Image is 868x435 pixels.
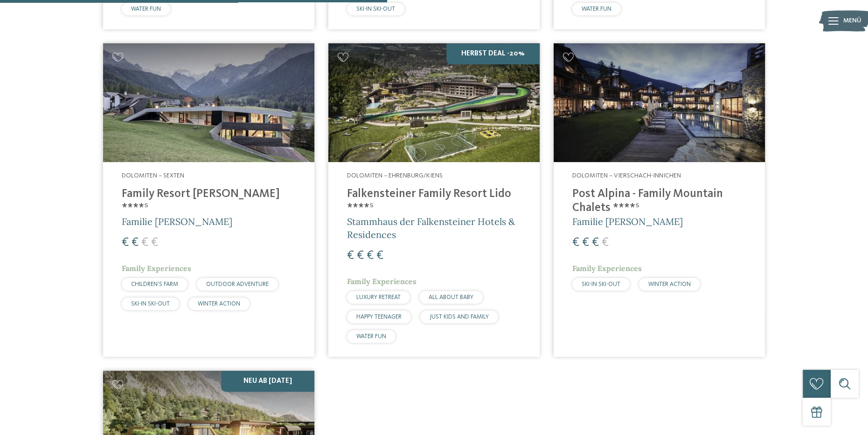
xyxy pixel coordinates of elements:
span: € [582,237,589,249]
span: € [141,237,148,249]
span: JUST KIDS AND FAMILY [430,314,489,320]
span: SKI-IN SKI-OUT [582,281,620,287]
span: WINTER ACTION [198,301,240,307]
span: € [376,250,383,262]
span: € [122,237,129,249]
span: € [357,250,364,262]
h4: Post Alpina - Family Mountain Chalets ****ˢ [572,187,746,215]
span: € [132,237,139,249]
img: Post Alpina - Family Mountain Chalets ****ˢ [554,43,765,162]
span: Dolomiten – Vierschach-Innichen [572,172,681,179]
span: OUTDOOR ADVENTURE [206,281,269,287]
span: Dolomiten – Ehrenburg/Kiens [347,172,443,179]
a: Familienhotels gesucht? Hier findet ihr die besten! Dolomiten – Vierschach-Innichen Post Alpina -... [554,43,765,357]
span: € [347,250,354,262]
span: Family Experiences [572,264,642,273]
span: € [592,237,599,249]
a: Familienhotels gesucht? Hier findet ihr die besten! Dolomiten – Sexten Family Resort [PERSON_NAME... [103,43,314,357]
span: Family Experiences [347,277,417,286]
span: € [151,237,158,249]
span: Familie [PERSON_NAME] [572,216,683,227]
span: WINTER ACTION [648,281,691,287]
span: LUXURY RETREAT [356,294,401,300]
span: WATER FUN [582,6,611,12]
span: WATER FUN [131,6,161,12]
span: WATER FUN [356,333,386,340]
span: HAPPY TEENAGER [356,314,402,320]
span: SKI-IN SKI-OUT [356,6,395,12]
span: Stammhaus der Falkensteiner Hotels & Residences [347,216,515,240]
span: € [572,237,579,249]
img: Family Resort Rainer ****ˢ [103,43,314,162]
h4: Falkensteiner Family Resort Lido ****ˢ [347,187,521,215]
span: € [602,237,609,249]
a: Familienhotels gesucht? Hier findet ihr die besten! Herbst Deal -20% Dolomiten – Ehrenburg/Kiens ... [328,43,540,357]
span: SKI-IN SKI-OUT [131,301,170,307]
span: Familie [PERSON_NAME] [122,216,232,227]
span: CHILDREN’S FARM [131,281,178,287]
span: Family Experiences [122,264,191,273]
h4: Family Resort [PERSON_NAME] ****ˢ [122,187,296,215]
span: Dolomiten – Sexten [122,172,184,179]
img: Familienhotels gesucht? Hier findet ihr die besten! [328,43,540,162]
span: ALL ABOUT BABY [429,294,473,300]
span: € [367,250,374,262]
